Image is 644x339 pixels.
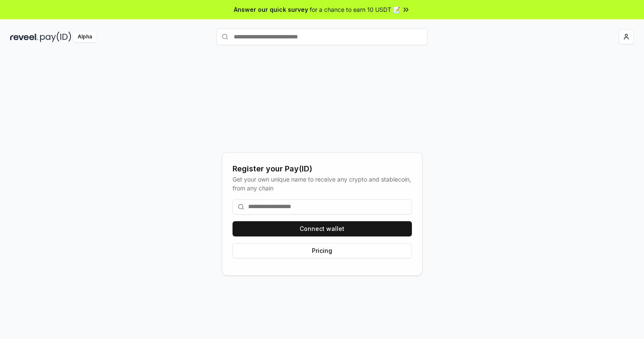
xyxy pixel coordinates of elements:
img: reveel_dark [10,32,38,42]
button: Connect wallet [233,221,412,236]
img: pay_id [40,32,71,42]
div: Alpha [73,32,97,42]
div: Register your Pay(ID) [233,163,412,175]
span: for a chance to earn 10 USDT 📝 [310,5,400,14]
div: Get your own unique name to receive any crypto and stablecoin, from any chain [233,175,412,193]
button: Pricing [233,243,412,258]
span: Answer our quick survey [234,5,308,14]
